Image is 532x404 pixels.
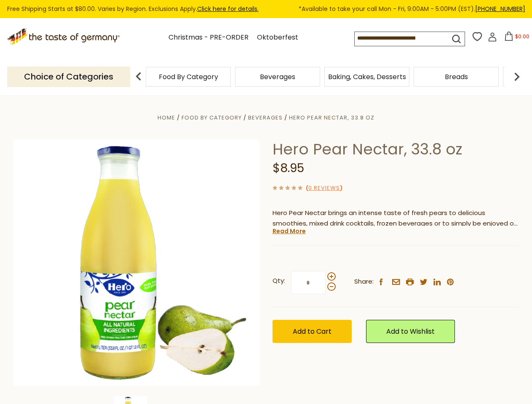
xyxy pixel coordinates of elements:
[273,208,519,229] p: Hero Pear Nectar brings an intense taste of fresh pears to delicious smoothies, mixed drink cockt...
[289,114,374,122] a: Hero Pear Nectar, 33.8 oz
[445,74,468,80] a: Breads
[168,32,249,43] a: Christmas - PRE-ORDER
[257,32,298,43] a: Oktoberfest
[475,5,525,13] a: [PHONE_NUMBER]
[308,184,340,193] a: 0 Reviews
[197,5,259,13] a: Click here for details.
[306,184,342,192] span: ( )
[158,114,175,122] a: Home
[273,276,285,286] strong: Qty:
[7,66,130,87] p: Choice of Categories
[299,4,525,14] span: *Available to take your call Mon - Fri, 9:00AM - 5:00PM (EST).
[273,160,304,176] span: $8.95
[354,276,374,287] span: Share:
[273,140,519,159] h1: Hero Pear Nectar, 33.8 oz
[7,4,525,14] div: Free Shipping Starts at $80.00. Varies by Region. Exclusions Apply.
[508,68,525,85] img: next arrow
[291,271,326,294] input: Qty:
[13,140,260,386] img: Hero Pear Nectar, 33.8 oz
[159,74,218,80] a: Food By Category
[248,114,283,122] a: Beverages
[515,33,529,40] span: $0.00
[328,74,406,80] a: Baking, Cakes, Desserts
[260,74,295,80] a: Beverages
[293,327,331,336] span: Add to Cart
[273,320,352,343] button: Add to Cart
[182,114,242,122] a: Food By Category
[130,68,147,85] img: previous arrow
[273,227,306,235] a: Read More
[366,320,455,343] a: Add to Wishlist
